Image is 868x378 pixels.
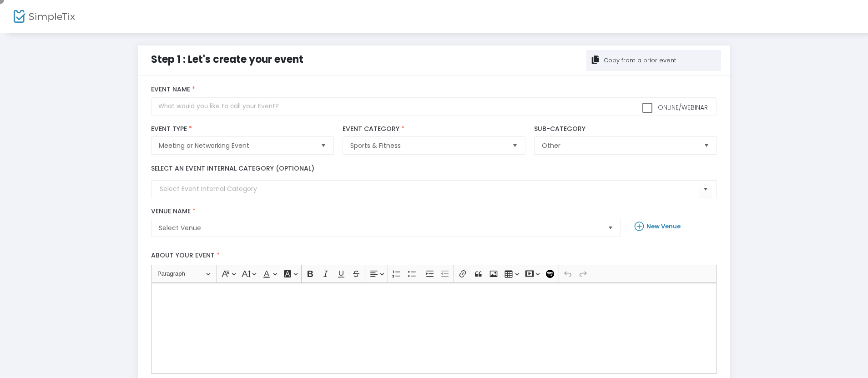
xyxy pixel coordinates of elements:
[602,56,676,65] div: Copy from a prior event
[147,246,722,265] label: About your event
[604,219,617,237] button: Select
[159,223,601,232] span: Select Venue
[151,265,717,283] div: Editor toolbar
[151,164,314,173] label: Select an event internal category (optional)
[699,180,712,199] button: Select
[153,267,215,281] button: Paragraph
[343,125,525,133] label: Event Category
[151,125,333,133] label: Event Type
[157,268,205,279] span: Paragraph
[646,222,681,231] b: New Venue
[700,137,713,154] button: Select
[350,141,505,150] span: Sports & Fitness
[542,141,696,150] span: Other
[534,125,717,133] label: Sub-Category
[151,97,717,116] input: What would you like to call your Event?
[160,184,699,194] input: Select Event Internal Category
[159,141,313,150] span: Meeting or Networking Event
[656,103,708,112] span: Online/Webinar
[151,86,717,94] label: Event Name
[509,137,521,154] button: Select
[317,137,330,154] button: Select
[151,283,717,374] div: Rich Text Editor, main
[151,52,303,66] span: Step 1 : Let's create your event
[151,207,621,216] label: Venue Name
